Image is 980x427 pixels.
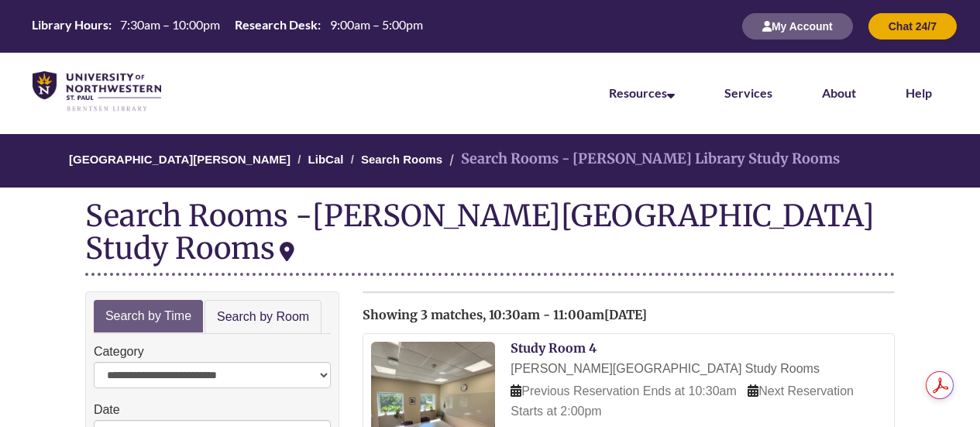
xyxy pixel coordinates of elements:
a: Search by Room [205,300,322,335]
a: My Account [742,19,853,33]
a: Help [906,85,932,100]
a: [GEOGRAPHIC_DATA][PERSON_NAME] [69,153,291,166]
li: Search Rooms - [PERSON_NAME] Library Study Rooms [445,148,840,170]
div: [PERSON_NAME][GEOGRAPHIC_DATA] Study Rooms [511,359,886,379]
span: Previous Reservation Ends at 10:30am [511,384,736,398]
img: UNWSP Library Logo [33,71,161,112]
div: Search Rooms - [85,199,895,275]
span: Next Reservation Starts at 2:00pm [511,384,854,418]
nav: Breadcrumb [85,134,895,188]
label: Category [94,342,144,362]
span: 7:30am – 10:00pm [120,17,220,32]
a: Chat 24/7 [868,19,957,33]
div: [PERSON_NAME][GEOGRAPHIC_DATA] Study Rooms [85,197,875,267]
a: About [822,85,856,100]
a: LibCal [308,153,344,166]
table: Hours Today [26,16,428,35]
a: Search Rooms [361,153,442,166]
a: Hours Today [26,16,428,36]
a: Resources [609,85,675,100]
h2: Showing 3 matches [363,308,895,322]
button: My Account [742,13,853,40]
a: Study Room 4 [511,340,597,356]
label: Date [94,400,120,420]
th: Library Hours: [26,16,114,33]
button: Chat 24/7 [868,13,957,40]
a: Search by Time [94,300,203,333]
span: , 10:30am - 11:00am[DATE] [483,307,647,322]
span: 9:00am – 5:00pm [330,17,423,32]
th: Research Desk: [229,16,323,33]
a: Services [724,85,772,100]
